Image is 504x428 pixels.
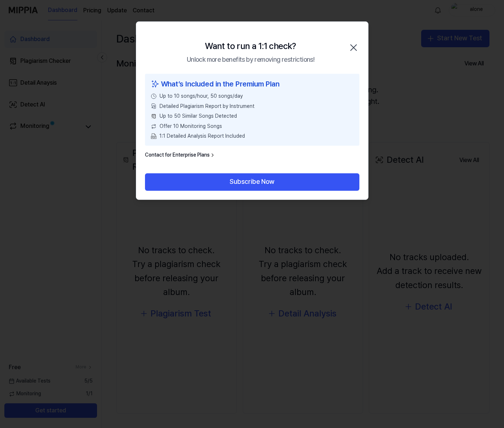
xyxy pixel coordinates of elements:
[160,113,237,120] span: Up to 50 Similar Songs Detected
[160,103,254,110] span: Detailed Plagiarism Report by Instrument
[160,133,245,140] span: 1:1 Detailed Analysis Report Included
[145,173,359,191] button: Subscribe Now
[151,78,354,90] div: What’s Included in the Premium Plan
[205,39,296,53] div: Want to run a 1:1 check?
[160,123,222,130] span: Offer 10 Monitoring Songs
[151,78,160,90] img: sparkles icon
[187,54,314,65] div: Unlock more benefits by removing restrictions!
[151,133,157,139] img: PDF Download
[145,152,215,159] a: Contact for Enterprise Plans
[160,93,243,100] span: Up to 10 songs/hour, 50 songs/day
